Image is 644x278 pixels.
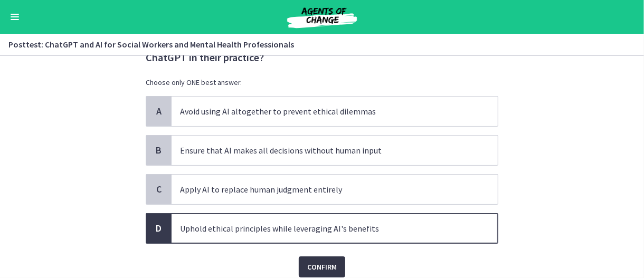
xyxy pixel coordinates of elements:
[180,144,468,157] p: Ensure that AI makes all decisions without human input
[153,144,165,157] span: B
[153,105,165,118] span: A
[8,38,623,51] h3: Posttest: ChatGPT and AI for Social Workers and Mental Health Professionals
[153,183,165,196] span: C
[146,77,498,88] p: Choose only ONE best answer.
[180,222,468,235] p: Uphold ethical principles while leveraging AI's benefits
[307,261,337,273] span: Confirm
[259,4,385,30] img: Agents of Change
[180,183,468,196] p: Apply AI to replace human judgment entirely
[8,11,21,23] button: Enable menu
[180,105,468,118] p: Avoid using AI altogether to prevent ethical dilemmas
[299,256,345,277] button: Confirm
[153,222,165,235] span: D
